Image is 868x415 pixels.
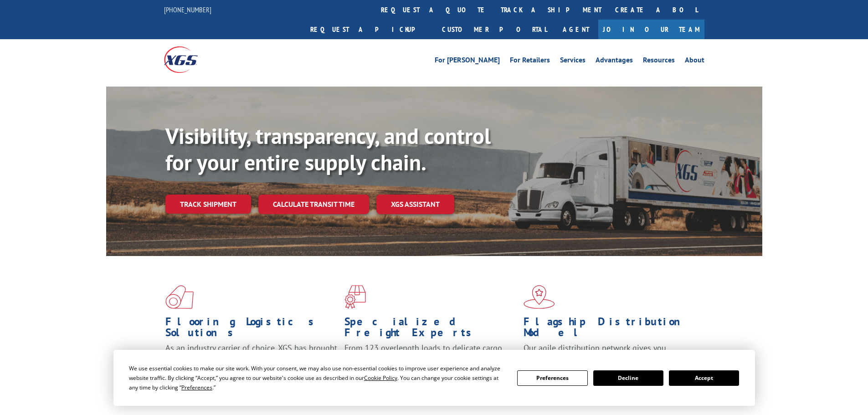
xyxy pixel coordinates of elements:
[685,56,704,67] a: About
[113,350,755,406] div: Cookie Consent Prompt
[165,195,251,214] a: Track shipment
[129,364,506,392] div: We use essential cookies to make our site work. With your consent, we may also use non-essential ...
[344,316,517,343] h1: Specialized Freight Experts
[593,370,663,386] button: Decline
[364,374,397,382] span: Cookie Policy
[598,20,704,39] a: Join Our Team
[258,195,369,214] a: Calculate transit time
[643,56,675,67] a: Resources
[524,316,696,343] h1: Flagship Distribution Model
[344,285,366,309] img: xgs-icon-focused-on-flooring-red
[165,122,491,176] b: Visibility, transparency, and control for your entire supply chain.
[344,343,517,383] p: From 123 overlength loads to delicate cargo, our experienced staff knows the best way to move you...
[181,384,212,391] span: Preferences
[524,285,555,309] img: xgs-icon-flagship-distribution-model-red
[554,20,598,39] a: Agent
[164,5,211,14] a: [PHONE_NUMBER]
[435,56,500,67] a: For [PERSON_NAME]
[165,343,337,375] span: As an industry carrier of choice, XGS has brought innovation and dedication to flooring logistics...
[669,370,739,386] button: Accept
[435,20,554,39] a: Customer Portal
[560,56,586,67] a: Services
[596,56,633,67] a: Advantages
[303,20,435,39] a: Request a pickup
[165,285,194,309] img: xgs-icon-total-supply-chain-intelligence-red
[165,316,338,343] h1: Flooring Logistics Solutions
[517,370,587,386] button: Preferences
[376,195,454,214] a: XGS ASSISTANT
[524,343,691,364] span: Our agile distribution network gives you nationwide inventory management on demand.
[510,56,550,67] a: For Retailers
